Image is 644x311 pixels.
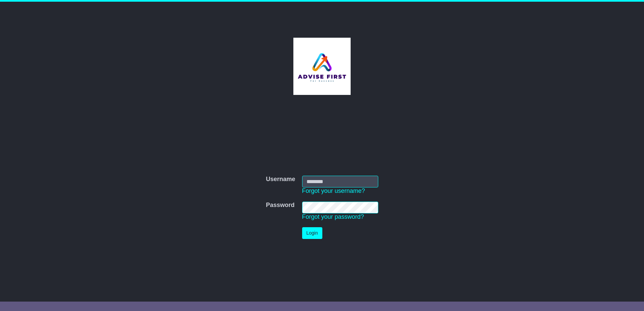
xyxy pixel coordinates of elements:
[302,187,365,194] a: Forgot your username?
[266,202,294,209] label: Password
[302,213,364,220] a: Forgot your password?
[266,176,295,183] label: Username
[293,38,351,95] img: Aspera Group Pty Ltd
[302,227,322,239] button: Login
